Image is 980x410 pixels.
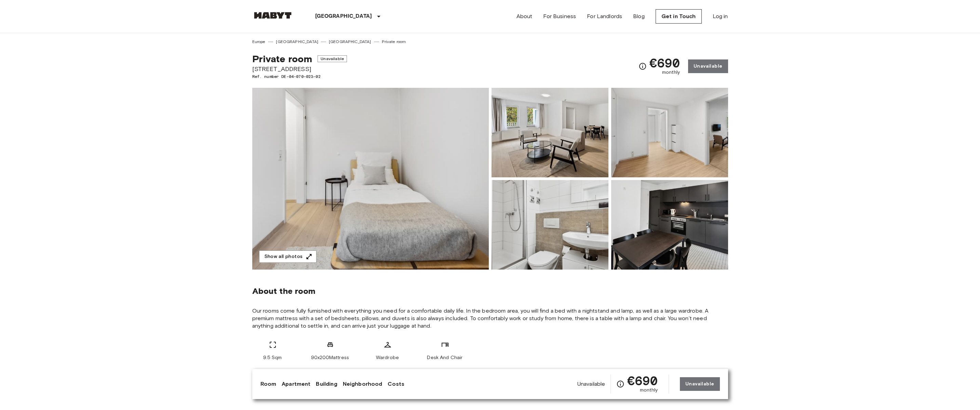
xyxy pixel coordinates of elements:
span: Ref. number DE-04-070-023-02 [252,73,347,80]
a: For Landlords [587,12,622,20]
img: Picture of unit DE-04-070-023-02 [611,180,728,270]
img: Picture of unit DE-04-070-023-02 [492,180,608,270]
span: Unavailable [318,55,347,62]
a: [GEOGRAPHIC_DATA] [329,39,371,45]
span: Unavailable [577,380,605,388]
svg: Check cost overview for full price breakdown. Please note that discounts apply to new joiners onl... [616,380,625,388]
span: €690 [649,57,680,69]
span: Private room [252,53,312,65]
span: monthly [662,69,680,76]
span: Wardrobe [376,354,399,361]
span: Our rooms come fully furnished with everything you need for a comfortable daily life. In the bedr... [252,307,728,330]
a: Apartment [282,380,310,388]
span: About the room [252,286,728,296]
a: Building [316,380,337,388]
span: Desk And Chair [427,354,462,361]
a: Europe [252,39,266,45]
span: [STREET_ADDRESS] [252,65,347,73]
a: Get in Touch [656,9,702,24]
span: 9.5 Sqm [263,354,282,361]
a: Log in [713,12,728,20]
a: For Business [543,12,576,20]
p: [GEOGRAPHIC_DATA] [315,12,372,20]
a: [GEOGRAPHIC_DATA] [276,39,318,45]
img: Picture of unit DE-04-070-023-02 [611,88,728,177]
a: Private room [382,39,406,45]
img: Marketing picture of unit DE-04-070-023-02 [252,88,489,270]
img: Habyt [252,12,293,19]
a: Room [260,380,277,388]
span: 90x200Mattress [311,354,349,361]
button: Show all photos [259,250,317,263]
a: Costs [388,380,404,388]
span: monthly [640,387,658,394]
span: €690 [627,374,658,387]
a: About [516,12,533,20]
svg: Check cost overview for full price breakdown. Please note that discounts apply to new joiners onl... [639,62,647,70]
img: Picture of unit DE-04-070-023-02 [492,88,608,177]
a: Neighborhood [343,380,382,388]
a: Blog [633,12,645,20]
